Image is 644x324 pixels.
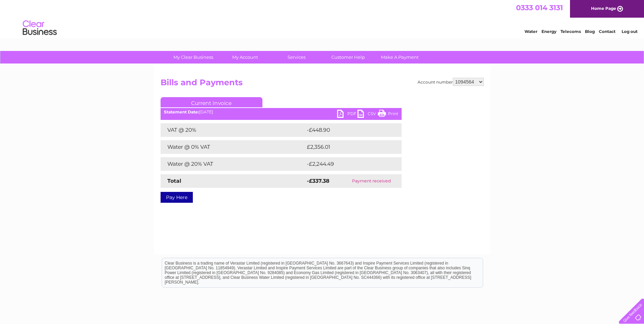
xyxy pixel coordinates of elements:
[167,178,181,184] strong: Total
[418,78,484,86] div: Account number
[305,157,392,171] td: -£2,244.49
[161,110,402,114] div: [DATE]
[307,178,329,184] strong: -£337.38
[585,29,595,34] a: Blog
[161,140,305,154] td: Water @ 0% VAT
[337,110,357,120] a: PDF
[378,110,398,120] a: Print
[599,29,615,34] a: Contact
[305,140,391,154] td: £2,356.01
[161,157,305,171] td: Water @ 20% VAT
[269,51,325,64] a: Services
[161,78,484,91] h2: Bills and Payments
[162,4,483,33] div: Clear Business is a trading name of Verastar Limited (registered in [GEOGRAPHIC_DATA] No. 3667643...
[320,51,376,64] a: Customer Help
[541,29,556,34] a: Energy
[217,51,273,64] a: My Account
[516,3,563,12] a: 0333 014 3131
[161,123,305,137] td: VAT @ 20%
[305,123,391,137] td: -£448.90
[560,29,581,34] a: Telecoms
[357,110,378,120] a: CSV
[622,29,638,34] a: Log out
[525,29,537,34] a: Water
[372,51,428,64] a: Make A Payment
[161,97,262,107] a: Current Invoice
[22,18,57,38] img: logo.png
[161,192,193,203] a: Pay Here
[165,51,221,64] a: My Clear Business
[342,174,401,188] td: Payment received
[164,109,199,114] b: Statement Date:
